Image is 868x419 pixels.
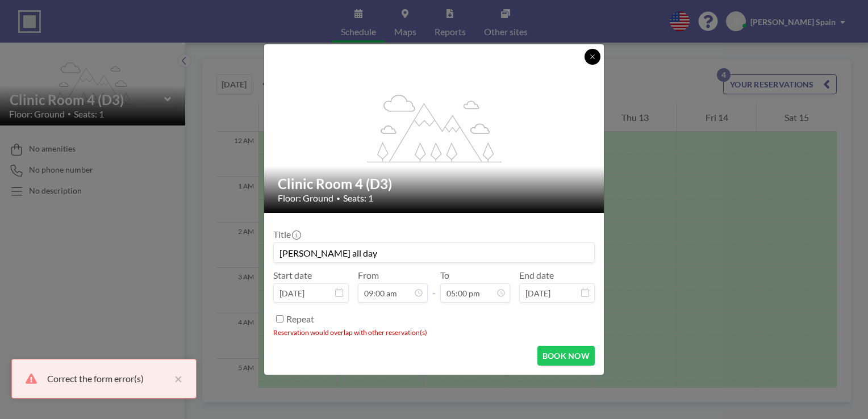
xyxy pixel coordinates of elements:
span: - [432,274,436,299]
label: Start date [273,270,312,281]
label: To [440,270,449,281]
button: BOOK NOW [537,346,595,366]
input: Jill's reservation [274,243,594,262]
div: Correct the form error(s) [47,372,169,386]
label: From [358,270,379,281]
li: Reservation would overlap with other reservation(s) [273,328,595,337]
button: close [169,372,182,386]
h2: Clinic Room 4 (D3) [278,175,591,192]
label: Repeat [286,313,314,325]
label: Title [273,229,300,240]
span: Floor: Ground [278,192,333,204]
label: End date [519,270,554,281]
span: • [336,194,340,203]
g: flex-grow: 1.2; [368,94,502,162]
span: Seats: 1 [343,192,373,204]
